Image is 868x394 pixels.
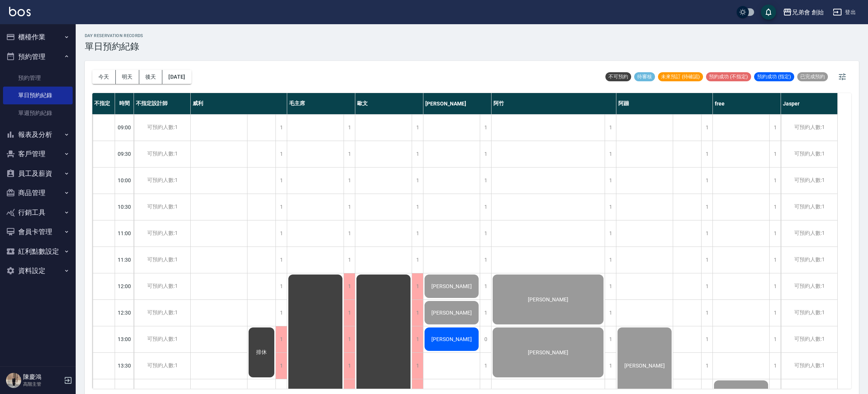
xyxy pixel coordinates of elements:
div: 1 [605,141,616,167]
div: 1 [701,353,712,379]
div: 威利 [191,93,287,114]
div: 1 [701,273,712,299]
div: 1 [701,194,712,220]
div: 1 [701,300,712,326]
div: 可預約人數:1 [781,273,837,299]
div: 1 [605,194,616,220]
div: 10:00 [115,167,134,194]
div: 1 [344,168,355,194]
span: 預約成功 (指定) [754,73,794,80]
div: 1 [412,168,423,194]
div: 11:30 [115,247,134,273]
span: [PERSON_NAME] [526,296,570,302]
div: 毛主席 [287,93,355,114]
h3: 單日預約紀錄 [85,41,143,52]
div: 可預約人數:1 [134,247,190,273]
img: Person [6,373,21,388]
div: 13:30 [115,352,134,379]
span: [PERSON_NAME] [430,310,473,316]
div: 1 [769,194,781,220]
div: 1 [769,300,781,326]
div: 1 [769,220,781,247]
span: 預約成功 (不指定) [706,73,751,80]
div: 1 [412,220,423,247]
div: 1 [344,247,355,273]
div: 1 [480,247,491,273]
div: 1 [769,273,781,299]
div: 1 [605,300,616,326]
img: Logo [9,7,31,16]
div: 1 [480,115,491,141]
div: 1 [605,326,616,352]
div: 0 [480,326,491,352]
div: 12:00 [115,273,134,299]
div: 1 [769,326,781,352]
div: 不指定 [92,93,115,114]
div: 可預約人數:1 [781,194,837,220]
div: 1 [701,326,712,352]
div: 1 [605,168,616,194]
div: 1 [344,353,355,379]
div: 可預約人數:1 [134,141,190,167]
div: 1 [344,326,355,352]
div: 1 [344,300,355,326]
div: 1 [344,141,355,167]
div: 1 [769,141,781,167]
div: 1 [275,220,287,247]
div: 1 [275,273,287,299]
div: 1 [480,220,491,247]
div: 1 [275,247,287,273]
button: 員工及薪資 [3,164,73,183]
div: 1 [769,353,781,379]
span: [PERSON_NAME] [623,363,666,369]
button: 行銷工具 [3,203,73,222]
div: 1 [412,141,423,167]
p: 高階主管 [23,381,62,388]
div: free [713,93,781,114]
div: [PERSON_NAME] [423,93,492,114]
div: 1 [605,220,616,247]
div: 時間 [115,93,134,114]
div: 1 [275,326,287,352]
div: 1 [701,141,712,167]
div: 09:00 [115,114,134,141]
div: 可預約人數:1 [781,300,837,326]
div: 阿蹦 [616,93,713,114]
div: 1 [480,300,491,326]
div: 1 [480,353,491,379]
div: 1 [605,273,616,299]
div: 1 [275,300,287,326]
div: 1 [412,115,423,141]
div: 可預約人數:1 [134,168,190,194]
button: 明天 [116,70,139,84]
button: [DATE] [162,70,191,84]
span: 已完成預約 [797,73,828,80]
div: 1 [480,273,491,299]
div: 1 [769,247,781,273]
div: 阿竹 [492,93,616,114]
div: 12:30 [115,299,134,326]
div: 1 [275,168,287,194]
div: 1 [412,353,423,379]
button: 會員卡管理 [3,222,73,242]
div: 10:30 [115,194,134,220]
div: 可預約人數:1 [781,220,837,247]
div: 1 [605,353,616,379]
div: 1 [605,247,616,273]
div: 1 [701,220,712,247]
div: 可預約人數:1 [134,273,190,299]
div: 1 [701,168,712,194]
button: 兄弟會 創始 [780,5,827,20]
div: 1 [344,194,355,220]
div: 1 [412,300,423,326]
span: 未來預訂 (待確認) [658,73,703,80]
button: 商品管理 [3,183,73,203]
span: [PERSON_NAME] [430,336,473,342]
div: 1 [701,115,712,141]
h2: day Reservation records [85,33,143,38]
div: 13:00 [115,326,134,352]
div: 09:30 [115,141,134,167]
div: 1 [701,247,712,273]
div: 可預約人數:1 [781,115,837,141]
div: 1 [412,326,423,352]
